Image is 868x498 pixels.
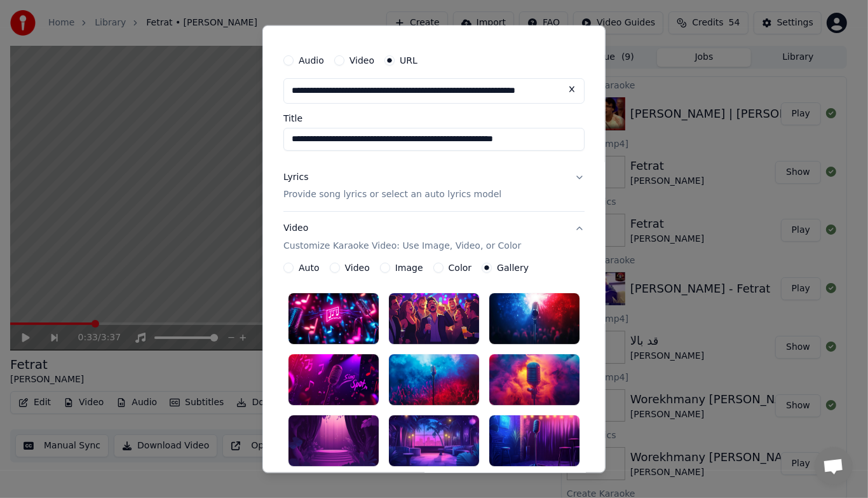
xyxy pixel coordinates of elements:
[349,55,374,64] label: Video
[283,240,521,252] p: Customize Karaoke Video: Use Image, Video, or Color
[449,263,472,272] label: Color
[345,263,370,272] label: Video
[283,160,585,211] button: LyricsProvide song lyrics or select an auto lyrics model
[283,212,585,263] button: VideoCustomize Karaoke Video: Use Image, Video, or Color
[299,263,320,272] label: Auto
[497,263,529,272] label: Gallery
[283,188,501,201] p: Provide song lyrics or select an auto lyrics model
[400,55,417,64] label: URL
[283,113,585,122] label: Title
[283,170,308,183] div: Lyrics
[283,222,521,252] div: Video
[299,55,324,64] label: Audio
[278,15,590,27] h2: Create Karaoke
[395,263,423,272] label: Image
